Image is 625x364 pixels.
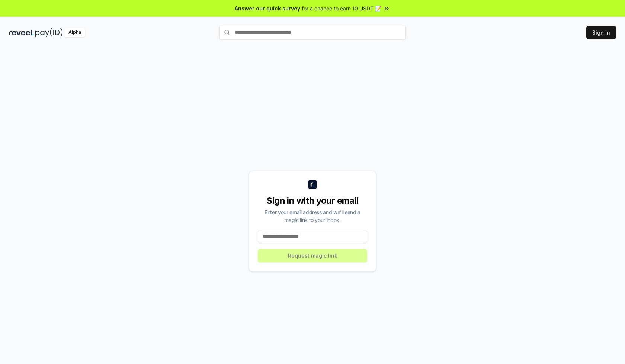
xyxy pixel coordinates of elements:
[258,195,367,207] div: Sign in with your email
[35,28,63,37] img: pay_id
[235,4,300,12] span: Answer our quick survey
[302,4,381,12] span: for a chance to earn 10 USDT 📝
[258,208,367,224] div: Enter your email address and we’ll send a magic link to your inbox.
[586,26,616,39] button: Sign In
[64,28,85,37] div: Alpha
[308,180,317,189] img: logo_small
[9,28,34,37] img: reveel_dark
